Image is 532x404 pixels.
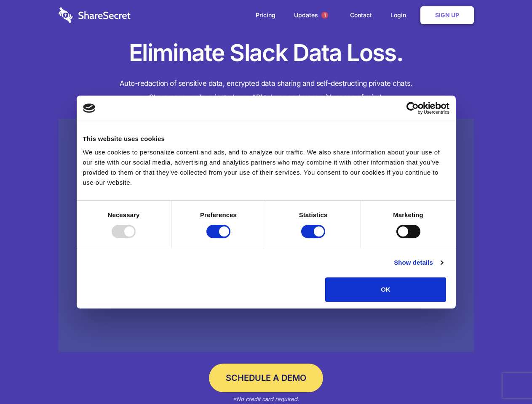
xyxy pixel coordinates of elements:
a: Usercentrics Cookiebot - opens in a new window [376,102,449,114]
a: Show details [394,258,443,268]
div: We use cookies to personalize content and ads, and to analyze our traffic. We also share informat... [83,147,449,188]
strong: Marketing [393,211,423,218]
a: Schedule a Demo [209,364,323,392]
img: logo-wordmark-white-trans-d4663122ce5f474addd5e946df7df03e33cb6a1c49d2221995e7729f52c070b2.svg [59,7,131,23]
a: Sign Up [420,6,474,24]
button: OK [325,277,446,302]
a: Pricing [247,2,284,28]
em: *No credit card required. [233,396,299,402]
a: Contact [342,2,380,28]
div: This website uses cookies [83,134,449,144]
a: Wistia video thumbnail [59,119,474,352]
h1: Eliminate Slack Data Loss. [59,38,474,68]
span: 1 [321,12,328,19]
strong: Necessary [108,211,140,218]
strong: Preferences [200,211,237,218]
img: logo [83,104,96,113]
a: Login [382,2,419,28]
strong: Statistics [299,211,328,218]
h4: Auto-redaction of sensitive data, encrypted data sharing and self-destructing private chats. Shar... [59,77,474,104]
